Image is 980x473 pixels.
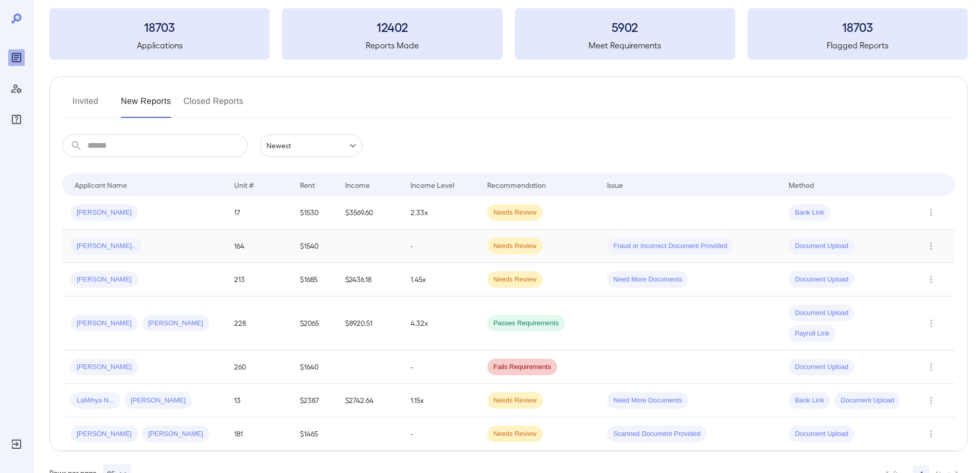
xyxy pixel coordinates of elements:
div: Income Level [411,179,454,191]
td: 228 [226,296,291,351]
td: 164 [226,230,291,263]
td: $3569.60 [337,196,402,230]
span: [PERSON_NAME].. [70,241,141,251]
span: [PERSON_NAME] [70,319,138,328]
span: Bank Link [789,208,830,218]
span: Needs Review [487,429,543,439]
td: $2387 [292,384,337,417]
td: $1465 [292,417,337,451]
td: 13 [226,384,291,417]
td: - [402,230,479,263]
td: $2742.64 [337,384,402,417]
td: $1540 [292,230,337,263]
td: 17 [226,196,291,230]
span: Fails Requirements [487,362,557,372]
div: Applicant Name [75,179,127,191]
span: Needs Review [487,208,543,218]
button: Row Actions [923,392,939,409]
td: - [402,417,479,451]
td: $1685 [292,263,337,296]
td: 1.45x [402,263,479,296]
td: $1530 [292,196,337,230]
div: Manage Users [8,80,25,97]
span: Needs Review [487,396,543,406]
span: [PERSON_NAME] [142,429,209,439]
span: Passes Requirements [487,319,565,328]
span: [PERSON_NAME] [70,429,138,439]
h3: 18703 [49,19,270,35]
div: Recommendation [487,179,546,191]
button: Invited [62,93,109,118]
span: Need More Documents [607,396,688,406]
span: Payroll Link [789,329,835,339]
span: [PERSON_NAME] [70,275,138,285]
span: Document Upload [789,429,854,439]
span: Document Upload [789,275,854,285]
td: 213 [226,263,291,296]
div: Log Out [8,436,25,452]
div: Method [789,179,814,191]
span: Document Upload [789,241,854,251]
td: 2.33x [402,196,479,230]
td: 1.15x [402,384,479,417]
span: Document Upload [834,396,900,406]
td: $1640 [292,351,337,384]
td: - [402,351,479,384]
button: Row Actions [923,315,939,331]
div: Newest [260,134,363,157]
div: Rent [300,179,316,191]
span: [PERSON_NAME] [142,319,209,328]
span: LaMihya N... [70,396,120,406]
td: $2065 [292,296,337,351]
span: Need More Documents [607,275,688,285]
td: 4.32x [402,296,479,351]
span: [PERSON_NAME] [70,362,138,372]
button: New Reports [121,93,171,118]
span: Bank Link [789,396,830,406]
h5: Reports Made [282,39,502,51]
h3: 5902 [515,19,735,35]
h3: 12402 [282,19,502,35]
button: Row Actions [923,204,939,221]
h5: Meet Requirements [515,39,735,51]
button: Row Actions [923,359,939,375]
h3: 18703 [747,19,968,35]
button: Row Actions [923,426,939,442]
div: Unit # [234,179,254,191]
div: Reports [8,49,25,66]
h5: Flagged Reports [747,39,968,51]
td: $2436.18 [337,263,402,296]
h5: Applications [49,39,270,51]
summary: 18703Applications12402Reports Made5902Meet Requirements18703Flagged Reports [49,8,968,60]
div: FAQ [8,111,25,128]
td: $8920.51 [337,296,402,351]
span: Scanned Document Provided [607,429,706,439]
span: Document Upload [789,308,854,318]
div: Income [345,179,370,191]
button: Row Actions [923,238,939,254]
span: Needs Review [487,241,543,251]
td: 260 [226,351,291,384]
button: Row Actions [923,271,939,288]
span: Document Upload [789,362,854,372]
span: Fraud or Incorrect Document Provided [607,241,733,251]
td: 181 [226,417,291,451]
span: Needs Review [487,275,543,285]
span: [PERSON_NAME] [70,208,138,218]
span: [PERSON_NAME] [124,396,192,406]
button: Closed Reports [184,93,244,118]
div: Issue [607,179,623,191]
